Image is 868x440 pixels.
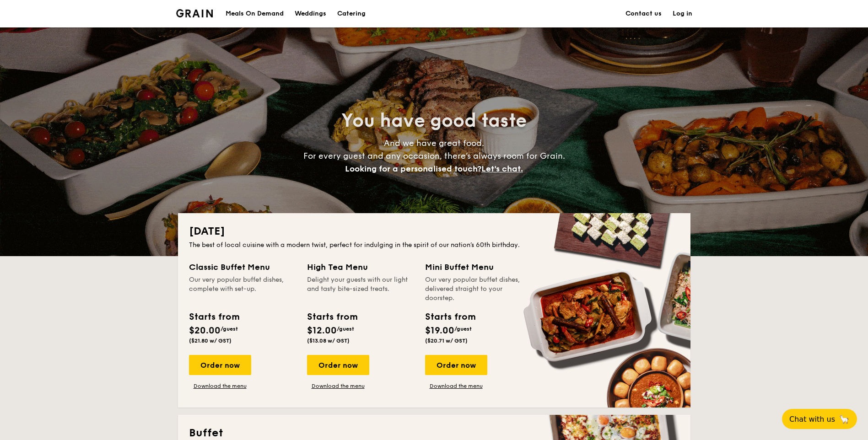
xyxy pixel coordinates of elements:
[345,164,481,174] span: Looking for a personalised touch?
[189,261,296,274] div: Classic Buffet Menu
[189,325,221,336] span: $20.00
[176,9,213,17] img: Grain
[307,338,350,344] span: ($13.08 w/ GST)
[789,415,835,424] span: Chat with us
[454,326,472,332] span: /guest
[425,261,532,274] div: Mini Buffet Menu
[425,355,487,375] div: Order now
[189,355,251,375] div: Order now
[303,138,565,174] span: And we have great food. For every guest and any occasion, there’s always room for Grain.
[839,414,850,424] span: 🦙
[337,326,354,332] span: /guest
[425,310,475,324] div: Starts from
[189,338,232,344] span: ($21.80 w/ GST)
[307,325,337,336] span: $12.00
[189,382,251,390] a: Download the menu
[189,241,679,250] div: The best of local cuisine with a modern twist, perfect for indulging in the spirit of our nation’...
[221,326,238,332] span: /guest
[307,310,357,324] div: Starts from
[189,224,679,239] h2: [DATE]
[189,310,239,324] div: Starts from
[307,275,414,303] div: Delight your guests with our light and tasty bite-sized treats.
[307,382,369,390] a: Download the menu
[425,275,532,303] div: Our very popular buffet dishes, delivered straight to your doorstep.
[341,110,527,132] span: You have good taste
[481,164,523,174] span: Let's chat.
[307,355,369,375] div: Order now
[189,275,296,303] div: Our very popular buffet dishes, complete with set-up.
[176,9,213,17] a: Logotype
[307,261,414,274] div: High Tea Menu
[425,382,487,390] a: Download the menu
[782,409,857,429] button: Chat with us🦙
[425,338,468,344] span: ($20.71 w/ GST)
[425,325,454,336] span: $19.00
